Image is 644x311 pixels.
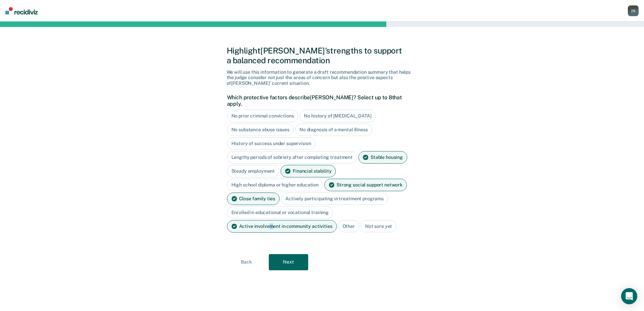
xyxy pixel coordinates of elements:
[338,220,359,233] div: Other
[227,220,337,233] div: Active involvement in community activities
[227,165,280,177] div: Steady employment
[227,46,418,65] div: Highlight [PERSON_NAME]' strengths to support a balanced recommendation
[227,193,280,205] div: Close family ties
[361,220,396,233] div: Not sure yet
[269,254,308,270] button: Next
[5,7,38,14] img: Recidiviz
[621,288,637,304] div: Open Intercom Messenger
[628,5,639,16] button: ZK
[227,124,294,136] div: No substance abuse issues
[227,94,414,107] label: Which protective factors describe [PERSON_NAME] ? Select up to 8 that apply.
[281,193,388,205] div: Actively participating in treatment programs
[227,254,266,270] button: Back
[227,179,323,191] div: High school diploma or higher education
[281,165,336,177] div: Financial stability
[227,110,298,122] div: No prior criminal convictions
[227,151,357,164] div: Lengthy periods of sobriety after completing treatment
[628,5,639,16] div: Z K
[299,110,376,122] div: No history of [MEDICAL_DATA]
[227,69,418,86] div: We will use this information to generate a draft recommendation summary that helps the judge cons...
[227,137,316,150] div: History of success under supervision
[324,179,407,191] div: Strong social support network
[227,206,333,219] div: Enrolled in educational or vocational training
[358,151,407,164] div: Stable housing
[295,124,372,136] div: No diagnosis of a mental illness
